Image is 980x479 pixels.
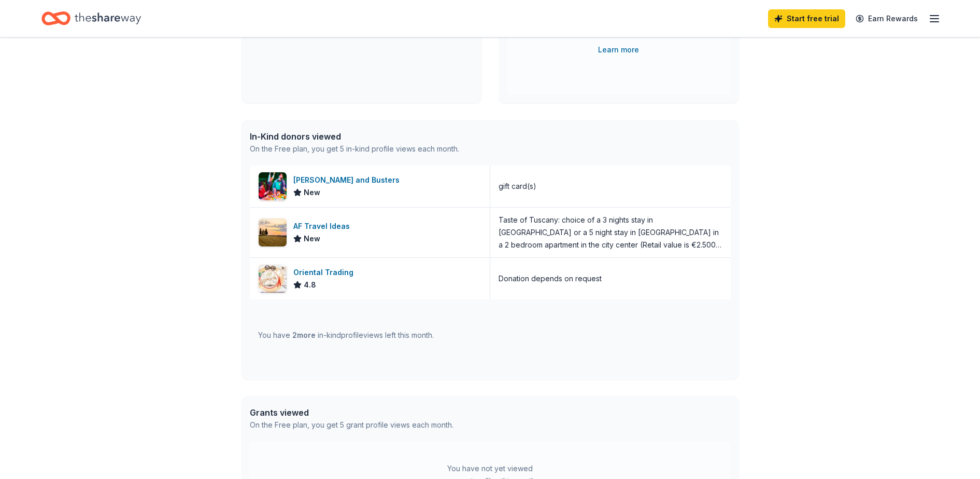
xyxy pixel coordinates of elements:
[598,44,639,56] a: Learn more
[258,329,434,341] div: You have in-kind profile views left this month.
[250,130,459,143] div: In-Kind donors viewed
[304,232,320,245] span: New
[250,406,453,419] div: Grants viewed
[293,266,358,279] div: Oriental Trading
[292,331,316,339] span: 2 more
[250,143,459,155] div: On the Free plan, you get 5 in-kind profile views each month.
[259,218,287,247] img: Image for AF Travel Ideas
[259,172,287,200] img: Image for Dave and Busters
[768,9,845,28] a: Start free trial
[499,180,536,193] div: gift card(s)
[499,214,722,251] div: Taste of Tuscany: choice of a 3 nights stay in [GEOGRAPHIC_DATA] or a 5 night stay in [GEOGRAPHIC...
[304,186,320,199] span: New
[293,174,404,186] div: [PERSON_NAME] and Busters
[41,6,141,31] a: Home
[304,279,316,291] span: 4.8
[259,265,287,293] img: Image for Oriental Trading
[250,419,453,431] div: On the Free plan, you get 5 grant profile views each month.
[293,220,354,232] div: AF Travel Ideas
[849,9,924,28] a: Earn Rewards
[499,272,602,285] div: Donation depends on request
